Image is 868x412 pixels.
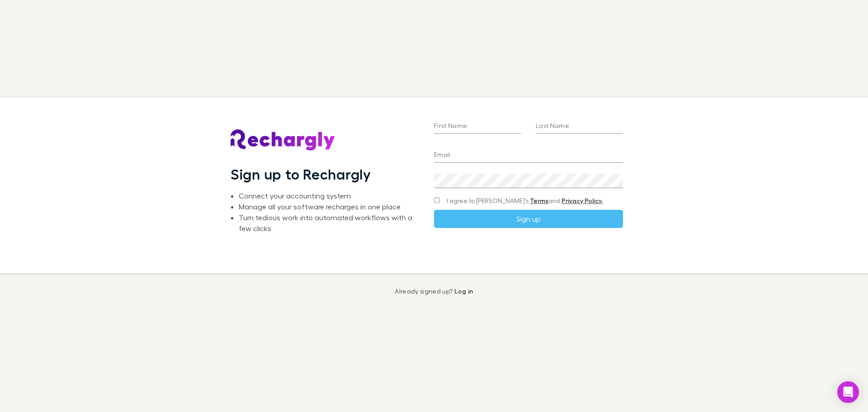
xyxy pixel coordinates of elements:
[434,210,623,228] button: Sign up
[395,288,473,295] p: Already signed up?
[561,197,603,204] a: Privacy Policy.
[239,201,420,212] li: Manage all your software recharges in one place
[239,212,420,234] li: Turn tedious work into automated workflows with a few clicks
[231,129,335,151] img: Rechargly's Logo
[231,166,371,183] h1: Sign up to Rechargly
[447,196,603,205] span: I agree to [PERSON_NAME]’s and
[239,190,420,201] li: Connect your accounting system
[837,381,859,403] div: Open Intercom Messenger
[530,197,548,204] a: Terms
[454,287,473,295] a: Log in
